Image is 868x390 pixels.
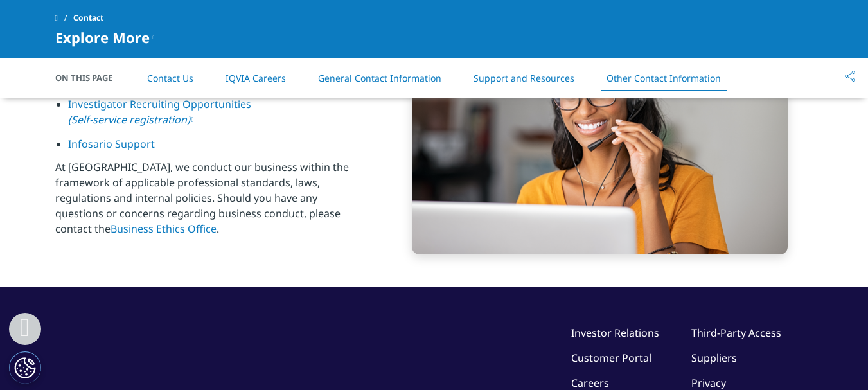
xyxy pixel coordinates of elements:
span: Contact [73,6,103,30]
a: Contact Us [147,72,193,84]
p: At [GEOGRAPHIC_DATA], we conduct our business within the framework of applicable professional sta... [55,159,367,244]
span: On This Page [55,71,126,84]
a: Customer Portal [571,351,651,365]
a: Other Contact Information [607,72,721,84]
img: Iqvia Human data science [412,14,788,254]
em: (Self-service registration) [68,112,190,127]
a: Infosario Support [68,137,155,151]
a: General Contact Information [318,72,441,84]
a: Investor Relations [571,326,659,340]
a: IQVIA Careers [226,72,286,84]
button: Cookies Settings [9,351,41,384]
a: Support and Resources [474,72,574,84]
a: Third-Party Access [691,326,781,340]
a: Careers [571,376,609,390]
a: Business Ethics Office [111,222,217,236]
a: Suppliers [691,351,737,365]
a: Privacy [691,376,726,390]
span: Explore More [55,30,150,45]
